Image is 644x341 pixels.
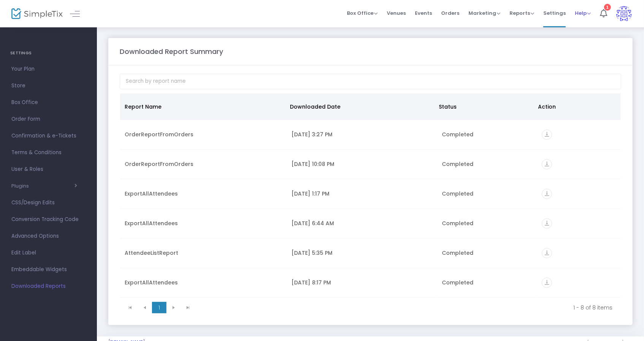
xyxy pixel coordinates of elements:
[442,160,533,168] div: Completed
[542,191,552,199] a: vertical_align_bottom
[10,46,87,61] h4: SETTINGS
[543,3,566,23] span: Settings
[125,131,282,138] div: OrderReportFromOrders
[441,3,459,23] span: Orders
[542,161,552,169] a: vertical_align_bottom
[11,231,85,241] span: Advanced Options
[120,46,223,57] m-panel-title: Downloaded Report Summary
[434,93,533,120] th: Status
[542,129,552,140] i: vertical_align_bottom
[11,114,85,124] span: Order Form
[291,190,432,197] div: 9/12/2025 1:17 PM
[542,218,552,229] i: vertical_align_bottom
[11,215,85,224] span: Conversion Tracking Code
[291,160,432,168] div: 9/16/2025 10:08 PM
[442,279,533,286] div: Completed
[201,304,612,311] kendo-pager-info: 1 - 8 of 8 items
[291,279,432,286] div: 9/9/2025 8:17 PM
[575,9,591,17] span: Help
[604,4,611,11] div: 1
[11,164,85,174] span: User & Roles
[542,280,552,287] a: vertical_align_bottom
[542,129,616,140] div: https://go.SimpleTix.com/r2lj4
[542,278,552,288] i: vertical_align_bottom
[125,279,282,286] div: ExportAllAttendees
[120,93,285,120] th: Report Name
[125,160,282,168] div: OrderReportFromOrders
[11,248,85,258] span: Edit Label
[542,250,552,258] a: vertical_align_bottom
[125,219,282,227] div: ExportAllAttendees
[542,221,552,228] a: vertical_align_bottom
[542,189,552,199] i: vertical_align_bottom
[542,278,616,288] div: https://go.SimpleTix.com/1i6k5
[442,131,533,138] div: Completed
[11,183,77,189] button: Plugins
[442,249,533,257] div: Completed
[11,81,85,91] span: Store
[442,190,533,197] div: Completed
[533,93,616,120] th: Action
[11,198,85,208] span: CSS/Design Edits
[291,219,432,227] div: 9/11/2025 6:44 AM
[347,9,378,17] span: Box Office
[542,159,616,169] div: https://go.SimpleTix.com/23t1c
[125,249,282,257] div: AttendeeListReport
[542,248,552,258] i: vertical_align_bottom
[442,219,533,227] div: Completed
[11,98,85,107] span: Box Office
[542,159,552,169] i: vertical_align_bottom
[120,93,621,298] div: Data table
[468,9,500,17] span: Marketing
[125,190,282,197] div: ExportAllAttendees
[11,148,85,158] span: Terms & Conditions
[510,9,534,17] span: Reports
[415,3,432,23] span: Events
[542,218,616,229] div: https://go.SimpleTix.com/7kg99
[542,189,616,199] div: https://go.SimpleTix.com/yx3ph
[387,3,406,23] span: Venues
[291,131,432,138] div: 9/24/2025 3:27 PM
[291,249,432,257] div: 9/10/2025 5:35 PM
[11,131,85,141] span: Confirmation & e-Tickets
[285,93,434,120] th: Downloaded Date
[152,302,166,313] span: Page 1
[542,248,616,258] div: https://go.SimpleTix.com/tttol
[11,64,85,74] span: Your Plan
[120,74,621,89] input: Search by report name
[11,281,85,291] span: Downloaded Reports
[542,132,552,139] a: vertical_align_bottom
[11,265,85,275] span: Embeddable Widgets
